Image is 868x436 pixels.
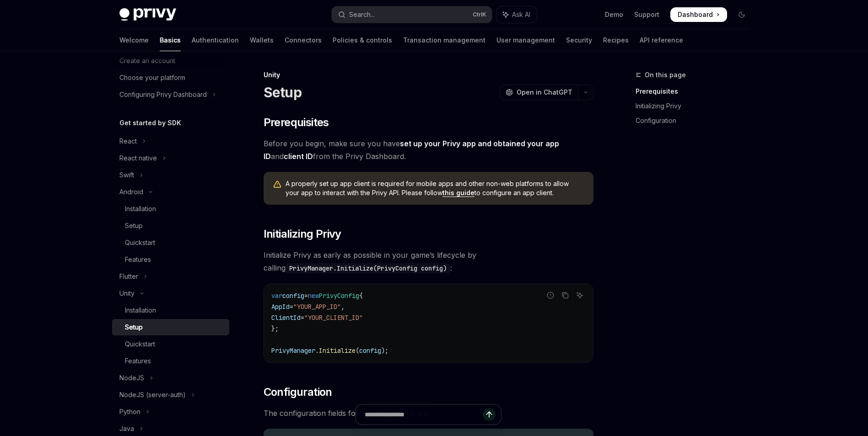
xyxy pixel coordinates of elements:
[119,186,143,197] div: Android
[319,346,356,355] span: Initialize
[112,150,229,166] button: Toggle React native section
[603,29,629,51] a: Recipes
[160,29,181,51] a: Basics
[264,385,332,399] span: Configuration
[112,86,229,103] button: Toggle Configuring Privy Dashboard section
[559,289,571,301] button: Copy the contents from the code block
[574,289,586,301] button: Ask AI
[119,8,176,21] img: dark logo
[678,10,713,19] span: Dashboard
[125,339,155,350] div: Quickstart
[473,11,486,18] span: Ctrl K
[301,314,304,322] span: =
[271,314,301,322] span: ClientId
[315,346,319,355] span: .
[119,288,135,299] div: Unity
[112,234,229,251] a: Quickstart
[365,404,483,425] input: Ask a question...
[125,254,151,265] div: Features
[341,303,345,311] span: ,
[634,10,659,19] a: Support
[119,29,149,51] a: Welcome
[119,389,186,400] div: NodeJS (server-auth)
[119,170,134,181] div: Swift
[566,29,592,51] a: Security
[483,408,496,421] button: Send message
[512,10,530,19] span: Ask AI
[636,84,756,99] a: Prerequisites
[264,249,593,274] span: Initialize Privy as early as possible in your game’s lifecycle by calling :
[271,346,315,355] span: PrivyManager
[308,292,319,300] span: new
[333,29,392,51] a: Policies & controls
[125,237,155,248] div: Quickstart
[119,72,185,83] div: Choose your platform
[282,292,304,300] span: config
[605,10,623,19] a: Demo
[112,353,229,369] a: Features
[112,268,229,285] button: Toggle Flutter section
[112,201,229,217] a: Installation
[359,346,381,355] span: config
[125,356,151,367] div: Features
[734,7,749,22] button: Toggle dark mode
[264,84,302,101] h1: Setup
[250,29,274,51] a: Wallets
[381,346,388,355] span: );
[119,89,207,100] div: Configuring Privy Dashboard
[112,184,229,200] button: Toggle Android section
[112,251,229,268] a: Features
[284,152,313,161] a: client ID
[359,292,363,300] span: {
[112,218,229,234] a: Setup
[119,406,140,417] div: Python
[112,387,229,403] button: Toggle NodeJS (server-auth) section
[119,117,181,128] h5: Get started by SDK
[286,263,450,273] code: PrivyManager.Initialize(PrivyConfig config)
[273,180,282,189] svg: Warning
[545,289,556,301] button: Report incorrect code
[349,9,375,20] div: Search...
[636,99,756,113] a: Initializing Privy
[640,29,683,51] a: API reference
[290,303,293,311] span: =
[271,292,282,300] span: var
[119,153,157,164] div: React native
[496,29,555,51] a: User management
[125,322,143,333] div: Setup
[112,404,229,420] button: Toggle Python section
[286,179,584,197] span: A properly set up app client is required for mobile apps and other non-web platforms to allow you...
[645,69,686,80] span: On this page
[319,292,359,300] span: PrivyConfig
[125,305,156,316] div: Installation
[304,292,308,300] span: =
[442,189,474,197] a: this guide
[119,136,137,147] div: React
[264,227,341,241] span: Initializing Privy
[517,88,572,97] span: Open in ChatGPT
[332,6,492,23] button: Open search
[293,303,341,311] span: "YOUR_APP_ID"
[112,336,229,352] a: Quickstart
[112,302,229,319] a: Installation
[271,324,279,333] span: };
[500,85,578,100] button: Open in ChatGPT
[112,69,229,86] a: Choose your platform
[192,29,239,51] a: Authentication
[264,70,593,80] div: Unity
[264,139,559,161] a: set up your Privy app and obtained your app ID
[264,137,593,163] span: Before you begin, make sure you have and from the Privy Dashboard.
[403,29,485,51] a: Transaction management
[119,423,134,434] div: Java
[636,113,756,128] a: Configuration
[112,285,229,302] button: Toggle Unity section
[112,133,229,149] button: Toggle React section
[125,220,143,231] div: Setup
[670,7,727,22] a: Dashboard
[304,314,363,322] span: "YOUR_CLIENT_ID"
[125,203,156,214] div: Installation
[112,167,229,183] button: Toggle Swift section
[356,346,359,355] span: (
[496,6,537,23] button: Toggle assistant panel
[264,115,329,130] span: Prerequisites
